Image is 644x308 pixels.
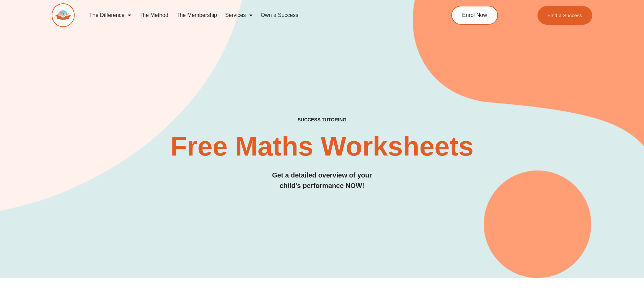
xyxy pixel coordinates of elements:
[172,7,221,23] a: The Membership
[52,117,593,123] h4: SUCCESS TUTORING​
[451,6,498,25] a: Enrol Now
[538,6,593,25] a: Find a Success
[52,133,593,160] h2: Free Maths Worksheets​
[85,7,136,23] a: The Difference
[257,7,302,23] a: Own a Success
[221,7,257,23] a: Services
[52,170,593,191] h3: Get a detailed overview of your child's performance NOW!
[548,13,582,18] span: Find a Success
[462,13,487,18] span: Enrol Now
[135,7,172,23] a: The Method
[85,7,421,23] nav: Menu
